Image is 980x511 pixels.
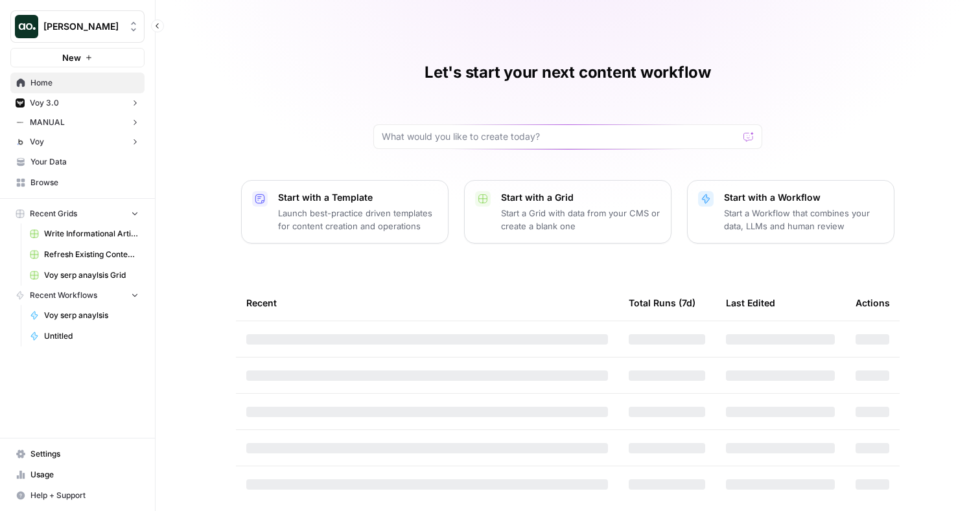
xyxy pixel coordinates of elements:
[16,98,25,108] img: stjew9z7pit1u5j29oym3lz1cqu3
[10,152,145,172] a: Your Data
[30,117,65,128] span: MANUAL
[30,177,139,188] span: Browse
[24,265,145,286] a: Voy serp anaylsis Grid
[24,223,145,244] a: Write Informational Article - Voy
[24,326,145,346] a: Untitled
[10,172,145,193] a: Browse
[44,228,139,240] span: Write Informational Article - Voy
[629,285,695,321] div: Total Runs (7d)
[501,191,660,204] p: Start with a Grid
[246,285,608,321] div: Recent
[24,305,145,326] a: Voy serp anaylsis
[44,249,139,260] span: Refresh Existing Content - Voy
[30,208,77,220] span: Recent Grids
[30,136,44,148] span: Voy
[278,191,437,204] p: Start with a Template
[10,132,145,152] button: Voy
[241,180,449,244] button: Start with a TemplateLaunch best-practice driven templates for content creation and operations
[44,269,139,281] span: Voy serp anaylsis Grid
[30,469,139,481] span: Usage
[44,330,139,342] span: Untitled
[726,285,775,321] div: Last Edited
[382,130,738,143] input: What would you like to create today?
[30,97,59,109] span: Voy 3.0
[856,285,890,321] div: Actions
[10,204,145,223] button: Recent Grids
[724,207,883,233] p: Start a Workflow that combines your data, LLMs and human review
[10,485,145,506] button: Help + Support
[16,118,25,127] img: b2umk04t2odii1k9kk93zamw5cx7
[62,51,81,64] span: New
[30,77,139,89] span: Home
[10,10,145,43] button: Workspace: Zoe Jessup
[15,15,38,38] img: Zoe Jessup Logo
[30,290,97,301] span: Recent Workflows
[16,137,25,146] img: en82gte408cjjpk3rc19j1mw467d
[724,191,883,204] p: Start with a Workflow
[10,73,145,93] a: Home
[10,113,145,132] button: MANUAL
[278,207,437,233] p: Launch best-practice driven templates for content creation and operations
[501,207,660,233] p: Start a Grid with data from your CMS or create a blank one
[43,20,122,33] span: [PERSON_NAME]
[10,48,145,67] button: New
[10,444,145,464] a: Settings
[10,464,145,485] a: Usage
[10,93,145,113] button: Voy 3.0
[24,244,145,265] a: Refresh Existing Content - Voy
[10,286,145,305] button: Recent Workflows
[464,180,671,244] button: Start with a GridStart a Grid with data from your CMS or create a blank one
[44,310,139,321] span: Voy serp anaylsis
[425,62,711,83] h1: Let's start your next content workflow
[30,448,139,460] span: Settings
[30,490,139,501] span: Help + Support
[30,156,139,168] span: Your Data
[687,180,894,244] button: Start with a WorkflowStart a Workflow that combines your data, LLMs and human review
